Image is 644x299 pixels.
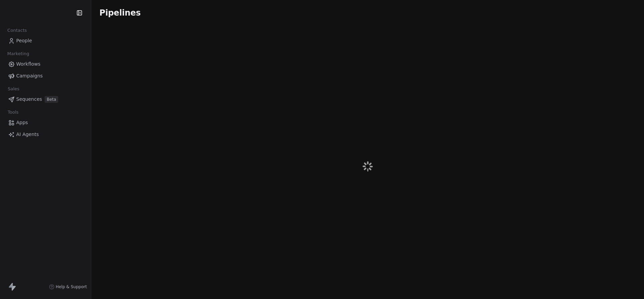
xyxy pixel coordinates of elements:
a: Apps [5,117,86,128]
span: Sales [5,84,22,94]
span: Pipelines [99,8,141,18]
span: AI Agents [16,131,39,138]
a: People [5,35,86,46]
span: Sequences [16,96,42,103]
a: Workflows [5,59,86,70]
span: Apps [16,119,28,126]
a: Campaigns [5,70,86,82]
a: Help & Support [49,284,87,290]
span: Marketing [4,49,32,59]
span: Beta [45,96,58,103]
a: SequencesBeta [5,94,86,105]
span: Help & Support [56,284,87,290]
span: Campaigns [16,72,43,79]
span: Contacts [4,25,30,36]
span: Workflows [16,61,41,68]
span: Tools [5,107,21,117]
span: People [16,37,32,44]
a: AI Agents [5,129,86,140]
